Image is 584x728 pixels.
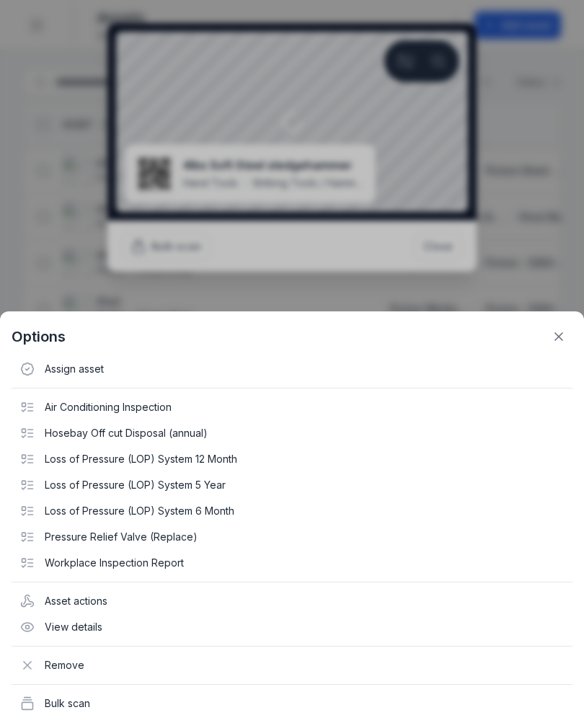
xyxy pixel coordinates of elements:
div: View details [12,614,572,640]
div: Loss of Pressure (LOP) System 6 Month [12,498,572,524]
strong: Options [12,327,66,347]
div: Asset actions [12,588,572,614]
div: Workplace Inspection Report [12,550,572,576]
div: Remove [12,652,572,678]
div: Loss of Pressure (LOP) System 5 Year [12,472,572,498]
div: Pressure Relief Valve (Replace) [12,524,572,550]
div: Assign asset [12,356,572,382]
div: Loss of Pressure (LOP) System 12 Month [12,446,572,472]
div: Hosebay Off cut Disposal (annual) [12,420,572,446]
div: Bulk scan [12,691,572,716]
div: Air Conditioning Inspection [12,394,572,420]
